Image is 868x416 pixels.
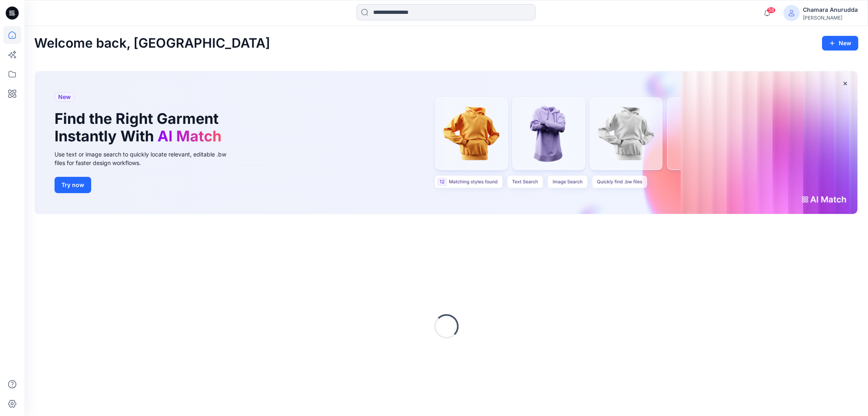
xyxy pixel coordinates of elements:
span: New [58,92,71,102]
div: Use text or image search to quickly locate relevant, editable .bw files for faster design workflows. [55,150,238,167]
span: 58 [767,7,776,13]
span: AI Match [157,127,221,145]
h2: Welcome back, [GEOGRAPHIC_DATA] [34,36,270,51]
div: Chamara Anurudda [803,5,858,15]
div: [PERSON_NAME] [803,15,858,21]
h1: Find the Right Garment Instantly With [55,110,225,145]
button: Try now [55,177,91,193]
button: New [822,36,858,51]
svg: avatar [788,10,795,16]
